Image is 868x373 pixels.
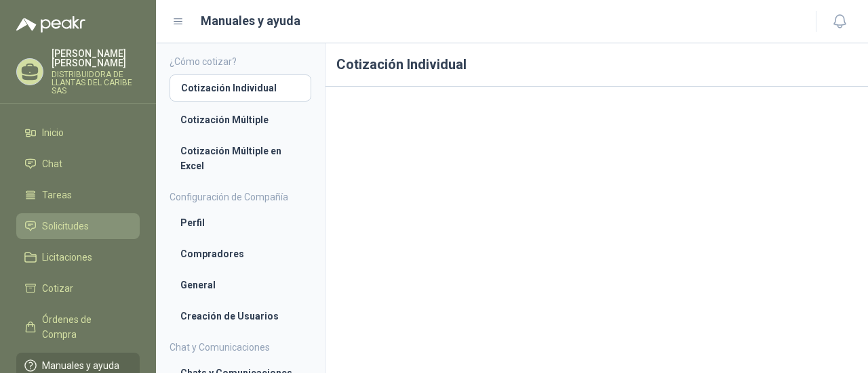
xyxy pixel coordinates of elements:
[201,12,300,30] h1: Manuales y ayuda
[52,49,140,68] p: [PERSON_NAME] [PERSON_NAME]
[170,54,311,69] h4: ¿Cómo cotizar?
[180,144,300,173] li: Cotización Múltiple en Excel
[170,241,311,267] a: Compradores
[170,190,311,204] h4: Configuración de Compañía
[16,276,140,301] a: Cotizar
[170,303,311,329] a: Creación de Usuarios
[42,312,127,342] span: Órdenes de Compra
[42,358,119,373] span: Manuales y ayuda
[170,272,311,298] a: General
[16,120,140,146] a: Inicio
[325,43,868,87] h1: Cotización Individual
[42,281,73,296] span: Cotizar
[170,138,311,179] a: Cotización Múltiple en Excel
[170,107,311,133] a: Cotización Múltiple
[180,309,300,324] li: Creación de Usuarios
[42,156,62,171] span: Chat
[180,246,300,261] li: Compradores
[16,244,140,270] a: Licitaciones
[16,151,140,177] a: Chat
[16,213,140,239] a: Solicitudes
[180,278,300,292] li: General
[170,74,311,102] a: Cotización Individual
[180,112,300,127] li: Cotización Múltiple
[16,16,85,32] img: Logo peakr
[42,219,89,234] span: Solicitudes
[16,182,140,208] a: Tareas
[42,188,72,202] span: Tareas
[42,250,92,265] span: Licitaciones
[42,125,64,140] span: Inicio
[170,340,311,355] h4: Chat y Comunicaciones
[52,70,140,95] p: DISTRIBUIDORA DE LLANTAS DEL CARIBE SAS
[170,210,311,236] a: Perfil
[180,215,300,230] li: Perfil
[181,81,300,95] li: Cotización Individual
[16,307,140,347] a: Órdenes de Compra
